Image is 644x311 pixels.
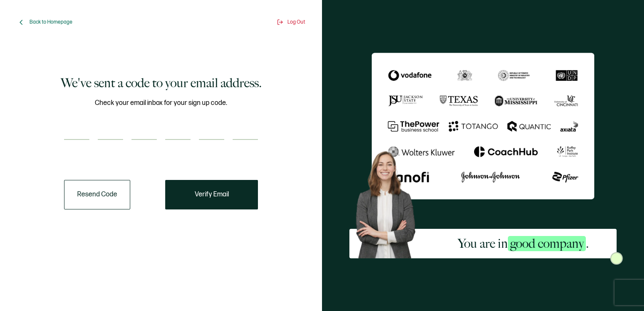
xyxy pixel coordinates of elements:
[61,75,262,91] h1: We've sent a code to your email address.
[349,146,429,258] img: Sertifier Signup - You are in <span class="strong-h">good company</span>. Hero
[610,252,623,265] img: Sertifier Signup
[195,191,229,198] span: Verify Email
[287,19,305,25] span: Log Out
[372,53,594,199] img: Sertifier We've sent a code to your email address.
[30,19,72,25] span: Back to Homepage
[508,236,586,251] span: good company
[458,235,589,252] h2: You are in .
[95,98,227,108] span: Check your email inbox for your sign up code.
[165,180,258,209] button: Verify Email
[64,180,130,209] button: Resend Code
